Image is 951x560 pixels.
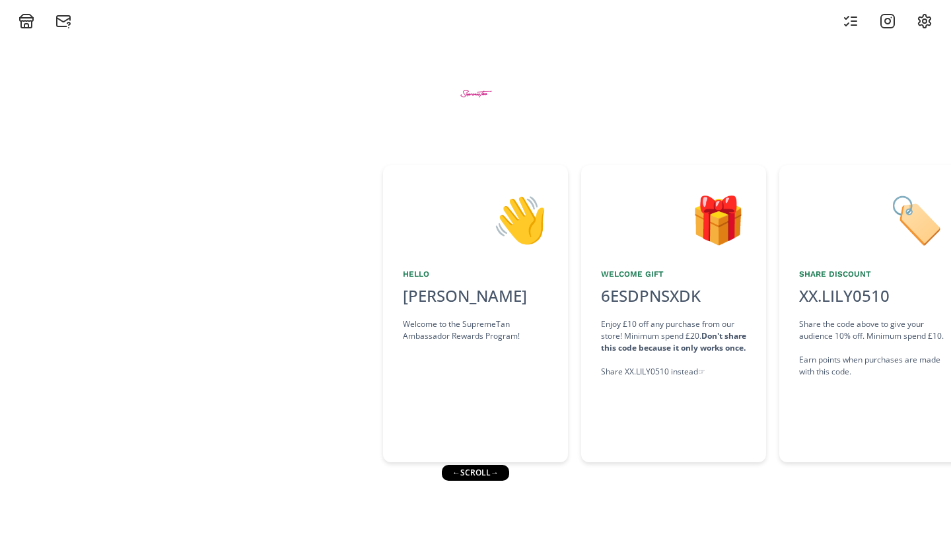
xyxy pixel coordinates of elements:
div: Enjoy £10 off any purchase from our store! Minimum spend £20. Share XX.LILY0510 instead ☞ [601,318,746,378]
div: ← scroll → [442,465,509,481]
div: Welcome Gift [601,268,746,280]
div: Welcome to the SupremeTan Ambassador Rewards Program! [403,318,548,342]
div: 6ESDPNSXDK [593,284,709,308]
div: 🎁 [601,185,746,252]
div: XX.LILY0510 [799,284,890,308]
div: Share the code above to give your audience 10% off. Minimum spend £10. Earn points when purchases... [799,318,944,378]
div: Share Discount [799,268,944,280]
div: [PERSON_NAME] [403,284,548,308]
div: Hello [403,268,548,280]
img: BtZWWMaMEGZe [451,69,501,118]
div: 👋 [403,185,548,252]
div: 🏷️ [799,185,944,252]
strong: Don't share this code because it only works once. [601,330,746,353]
